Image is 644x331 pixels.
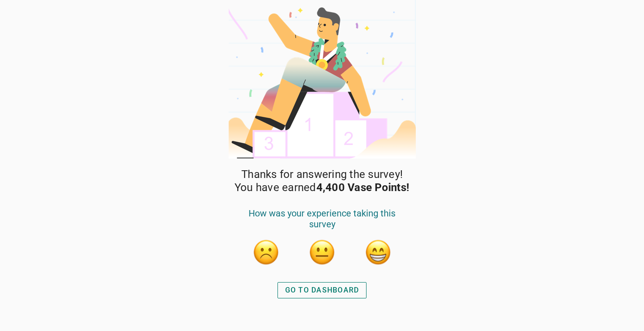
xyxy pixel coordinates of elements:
span: You have earned [235,181,409,194]
div: GO TO DASHBOARD [285,285,359,296]
strong: 4,400 Vase Points! [316,181,410,194]
div: How was your experience taking this survey [238,208,406,239]
span: Thanks for answering the survey! [241,168,403,181]
button: GO TO DASHBOARD [277,282,367,298]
